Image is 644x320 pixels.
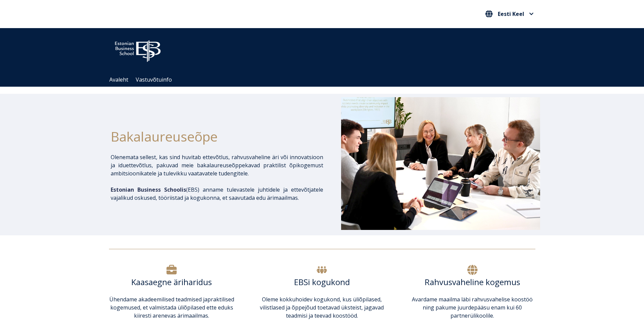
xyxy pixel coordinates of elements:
[109,35,166,64] img: ebs_logo2016_white
[136,76,172,83] a: Vastuvõtuinfo
[109,277,235,287] h6: Kaasaegne äriharidus
[409,295,535,320] p: Avardame maailma läbi rahvusvahelise koostöö ning pakume juurdepääsu enam kui 60 partnerülikoolile.
[484,8,535,20] nav: Vali oma keel
[260,296,384,319] span: Oleme kokkuhoidev kogukond, kus üliõpilased, vilistlased ja õppejõud toetavad üksteist, jagavad t...
[111,186,323,202] p: EBS) anname tulevastele juhtidele ja ettevõtjatele vajalikud oskused, tööriistad ja kogukonna, et...
[110,296,234,319] span: praktilised kogemused, et valmistada üliõpilased ette eduks kiiresti arenevas ärimaailmas.
[409,277,535,287] h6: Rahvusvaheline kogemus
[109,76,128,83] a: Avaleht
[111,126,323,146] h1: Bakalaureuseõpe
[484,8,535,19] button: Eesti Keel
[259,277,385,287] h6: EBSi kogukond
[106,73,546,87] div: Navigation Menu
[111,186,186,193] span: Estonian Business Schoolis
[341,97,540,230] img: Bakalaureusetudengid
[109,296,207,303] span: Ühendame akadeemilised teadmised ja
[498,11,524,17] span: Eesti Keel
[111,153,323,177] p: Olenemata sellest, kas sind huvitab ettevõtlus, rahvusvaheline äri või innovatsioon ja iduettevõt...
[111,186,188,193] span: (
